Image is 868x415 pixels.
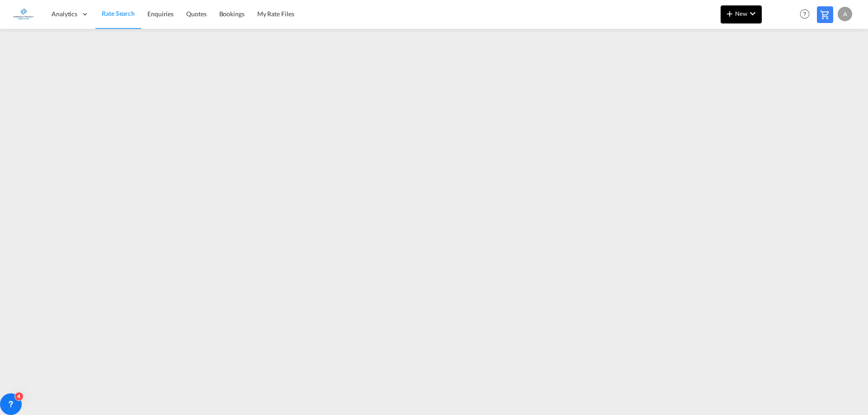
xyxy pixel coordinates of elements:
span: My Rate Files [257,10,294,18]
span: Rate Search [102,9,135,17]
button: icon-plus 400-fgNewicon-chevron-down [721,5,762,23]
div: A [838,7,852,21]
img: e1326340b7c511ef854e8d6a806141ad.jpg [14,4,34,24]
div: Help [797,6,817,23]
md-icon: icon-plus 400-fg [724,8,735,19]
span: Help [797,6,812,22]
span: Enquiries [147,10,174,18]
span: Analytics [52,9,77,19]
span: New [724,10,758,17]
md-icon: icon-chevron-down [747,8,758,19]
span: Quotes [186,10,206,18]
span: Bookings [219,10,245,18]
